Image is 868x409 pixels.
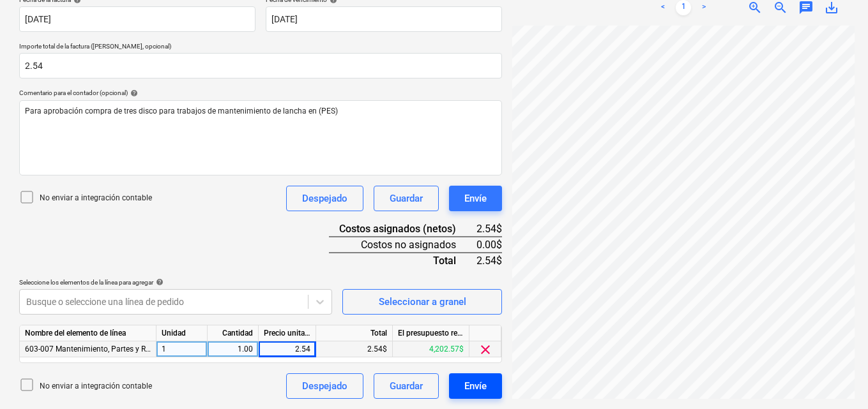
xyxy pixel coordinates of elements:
div: 2.54$ [476,253,502,268]
div: Seleccionar a granel [379,294,466,310]
div: Envíe [464,190,487,207]
button: Guardar [374,373,439,399]
button: Envíe [449,186,502,211]
input: Fecha de factura no especificada [19,6,255,32]
div: 2.54 [264,341,310,357]
button: Despejado [286,186,363,211]
div: Nombre del elemento de línea [20,325,156,341]
p: No enviar a integración contable [40,193,152,204]
div: Guardar [390,378,423,394]
span: 603-007 Mantenimiento, Partes y Reparaciones de Botes [25,345,219,353]
button: Envíe [449,373,502,399]
div: Widget de chat [804,348,868,409]
input: Importe total de la factura (coste neto, opcional) [19,53,502,78]
div: El presupuesto revisado que queda [393,325,469,341]
iframe: Chat Widget [804,348,868,409]
div: 0.00$ [476,237,502,253]
div: Cantidad [208,325,259,341]
div: Total [329,253,476,268]
p: Importe total de la factura ([PERSON_NAME], opcional) [19,42,502,53]
span: Para aprobación compra de tres disco para trabajos de mantenimiento de lancha en (PES) [25,107,338,115]
p: No enviar a integración contable [40,381,152,392]
div: 2.54$ [476,221,502,237]
div: Seleccione los elementos de la línea para agregar [19,278,332,286]
div: Total [316,325,393,341]
div: 1.00 [213,341,253,357]
div: Costos asignados (netos) [329,221,476,237]
div: Comentario para el contador (opcional) [19,89,502,97]
span: clear [478,342,493,357]
button: Guardar [374,186,439,211]
button: Seleccionar a granel [342,289,502,315]
span: help [128,89,138,97]
div: Precio unitario [259,325,316,341]
div: 1 [156,341,208,357]
button: Despejado [286,373,363,399]
span: help [153,278,164,286]
div: Costos no asignados [329,237,476,253]
div: Unidad [156,325,208,341]
input: Fecha de vencimiento no especificada [266,6,502,32]
div: 2.54$ [316,341,393,357]
div: 4,202.57$ [393,341,469,357]
div: Despejado [302,190,347,207]
div: Despejado [302,378,347,394]
div: Envíe [464,378,487,394]
div: Guardar [390,190,423,207]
